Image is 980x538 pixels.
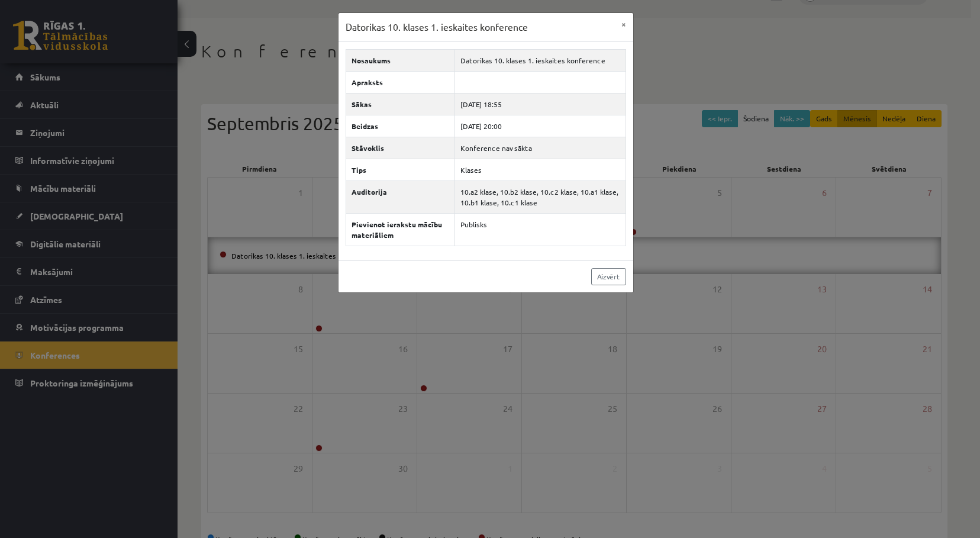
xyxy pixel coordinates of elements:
[346,49,455,71] th: Nosaukums
[346,115,455,137] th: Beidzas
[455,137,626,159] td: Konference nav sākta
[346,159,455,181] th: Tips
[455,213,626,246] td: Publisks
[455,93,626,115] td: [DATE] 18:55
[614,13,633,36] button: ×
[455,159,626,181] td: Klases
[455,49,626,71] td: Datorikas 10. klases 1. ieskaites konference
[346,181,455,213] th: Auditorija
[346,93,455,115] th: Sākas
[455,115,626,137] td: [DATE] 20:00
[591,268,626,285] a: Aizvērt
[346,137,455,159] th: Stāvoklis
[346,20,528,34] h3: Datorikas 10. klases 1. ieskaites konference
[346,71,455,93] th: Apraksts
[346,213,455,246] th: Pievienot ierakstu mācību materiāliem
[455,181,626,213] td: 10.a2 klase, 10.b2 klase, 10.c2 klase, 10.a1 klase, 10.b1 klase, 10.c1 klase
